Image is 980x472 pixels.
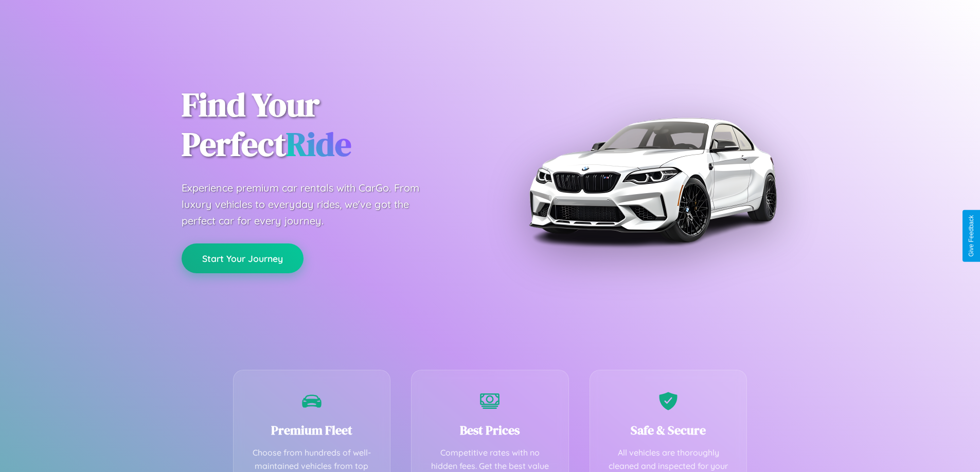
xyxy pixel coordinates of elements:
img: Premium BMW car rental vehicle [524,51,781,308]
h1: Find Your Perfect [182,85,475,164]
p: Experience premium car rentals with CarGo. From luxury vehicles to everyday rides, we've got the ... [182,180,439,229]
h3: Best Prices [427,422,553,439]
span: Ride [286,122,351,166]
button: Start Your Journey [182,243,304,273]
div: Give Feedback [968,215,975,257]
h3: Premium Fleet [249,422,375,439]
h3: Safe & Secure [605,422,732,439]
